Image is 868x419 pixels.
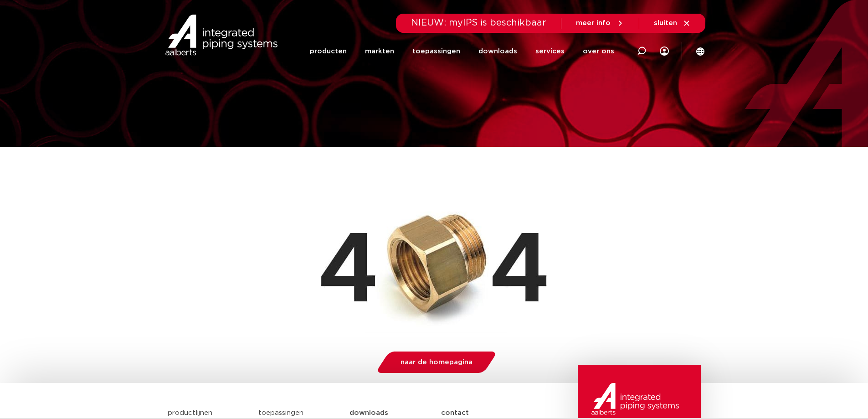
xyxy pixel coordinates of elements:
span: meer info [576,20,611,26]
div: my IPS [660,33,669,70]
a: toepassingen [258,409,303,416]
span: NIEUW: myIPS is beschikbaar [411,18,546,27]
a: services [535,33,565,70]
a: downloads [478,33,517,70]
span: naar de homepagina [401,359,473,366]
a: markten [365,33,394,70]
a: over ons [583,33,614,70]
nav: Menu [310,33,614,70]
a: producten [310,33,347,70]
h1: Pagina niet gevonden [168,151,701,181]
a: sluiten [654,19,691,27]
a: meer info [576,19,624,27]
a: toepassingen [412,33,460,70]
span: sluiten [654,20,677,26]
a: productlijnen [168,409,212,416]
a: naar de homepagina [375,352,498,373]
